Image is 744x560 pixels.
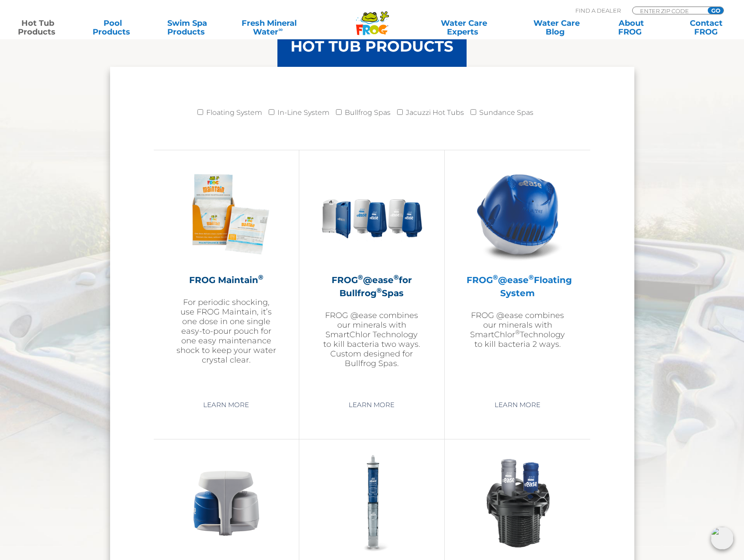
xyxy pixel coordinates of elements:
[708,7,723,14] input: GO
[83,19,142,36] a: PoolProducts
[529,273,534,281] sup: ®
[484,397,550,413] a: Learn More
[176,297,277,365] p: For periodic shocking, use FROG Maintain, it’s one dose in one single easy-to-pour pouch for one ...
[321,311,422,368] p: FROG @ease combines our minerals with SmartChlor Technology to kill bacteria two ways. Custom des...
[176,163,277,265] img: Frog_Maintain_Hero-2-v2-300x300.png
[467,453,568,554] img: InLineWeir_Front_High_inserting-v2-300x300.png
[176,163,277,391] a: FROG Maintain®For periodic shocking, use FROG Maintain, it’s one dose in one single easy-to-pour ...
[515,328,520,335] sup: ®
[467,273,568,300] h2: FROG @ease Floating System
[176,453,277,554] img: @ease-2-in-1-Holder-v2-300x300.png
[493,273,498,281] sup: ®
[278,26,283,33] sup: ∞
[377,286,382,294] sup: ®
[291,39,453,54] h3: HOT TUB PRODUCTS
[9,19,67,36] a: Hot TubProducts
[528,19,586,36] a: Water CareBlog
[158,19,216,36] a: Swim SpaProducts
[711,527,734,550] img: openIcon
[394,273,399,281] sup: ®
[417,19,511,36] a: Water CareExperts
[233,19,305,36] a: Fresh MineralWater∞
[479,104,533,121] label: Sundance Spas
[321,163,422,391] a: FROG®@ease®for Bullfrog®SpasFROG @ease combines our minerals with SmartChlor Technology to kill b...
[467,311,568,349] p: FROG @ease combines our minerals with SmartChlor Technology to kill bacteria 2 ways.
[339,397,405,413] a: Learn More
[639,7,698,14] input: Zip Code Form
[176,273,277,287] h2: FROG Maintain
[358,273,363,281] sup: ®
[206,104,262,121] label: Floating System
[193,397,259,413] a: Learn More
[602,19,661,36] a: AboutFROG
[575,7,621,14] p: Find A Dealer
[345,104,391,121] label: Bullfrog Spas
[406,104,464,121] label: Jacuzzi Hot Tubs
[677,19,735,36] a: ContactFROG
[321,163,422,265] img: bullfrog-product-hero-300x300.png
[258,273,263,281] sup: ®
[277,104,329,121] label: In-Line System
[467,163,568,391] a: FROG®@ease®Floating SystemFROG @ease combines our minerals with SmartChlor®Technology to kill bac...
[467,163,568,265] img: hot-tub-product-atease-system-300x300.png
[321,273,422,300] h2: FROG @ease for Bullfrog Spas
[321,453,422,554] img: inline-system-300x300.png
